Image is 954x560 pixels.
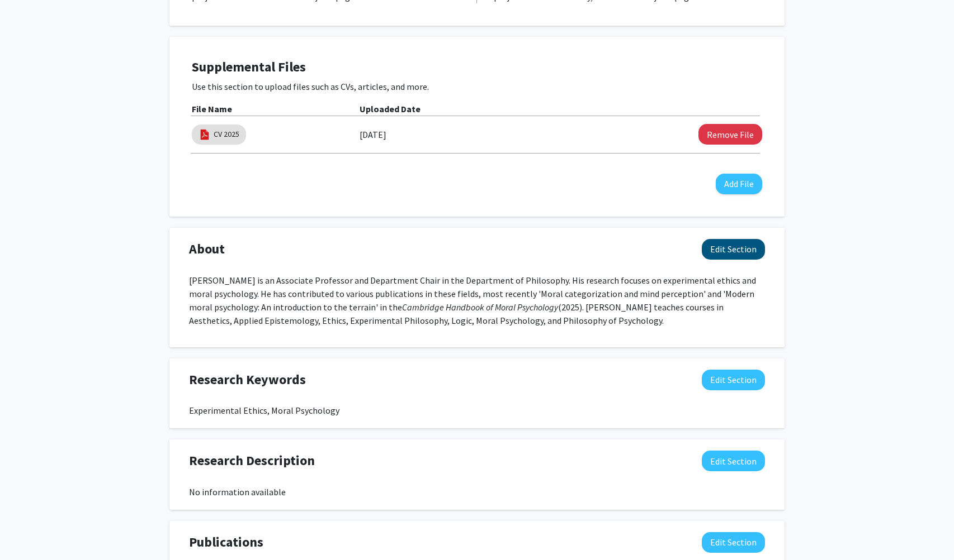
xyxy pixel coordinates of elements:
[402,301,558,313] em: Cambridge Handbook of Moral Psychology
[199,128,211,141] img: pdf_icon.png
[189,370,306,390] span: Research Keywords
[698,124,762,145] button: Remove CV 2025 File
[702,451,765,471] button: Edit Research Description
[189,451,315,471] span: Research Description
[702,532,765,553] button: Edit Publications
[189,274,765,327] p: [PERSON_NAME] is an Associate Professor and Department Chair in the Department of Philosophy. His...
[189,404,765,417] div: Experimental Ethics, Moral Psychology
[702,239,765,260] button: Edit About
[214,128,239,140] a: CV 2025
[189,485,765,499] div: No information available
[189,239,225,259] span: About
[192,59,762,75] h4: Supplemental Files
[189,532,263,552] span: Publications
[360,103,421,114] b: Uploaded Date
[702,370,765,390] button: Edit Research Keywords
[192,103,232,114] b: File Name
[8,510,48,552] iframe: Chat
[192,80,762,93] p: Use this section to upload files such as CVs, articles, and more.
[360,125,386,144] label: [DATE]
[716,174,762,194] button: Add File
